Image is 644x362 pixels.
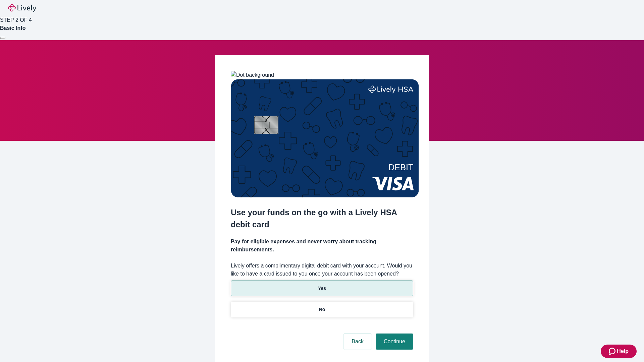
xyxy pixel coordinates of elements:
[231,206,413,231] h2: Use your funds on the go with a Lively HSA debit card
[343,334,372,350] button: Back
[231,302,413,317] button: No
[231,262,413,278] label: Lively offers a complimentary digital debit card with your account. Would you like to have a card...
[318,285,326,292] p: Yes
[231,281,413,296] button: Yes
[8,4,36,12] img: Lively
[609,347,617,355] svg: Zendesk support icon
[231,79,419,197] img: Debit card
[319,306,325,313] p: No
[231,71,274,79] img: Dot background
[231,238,413,254] h4: Pay for eligible expenses and never worry about tracking reimbursements.
[617,347,629,355] span: Help
[376,334,413,350] button: Continue
[601,345,637,358] button: Zendesk support iconHelp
